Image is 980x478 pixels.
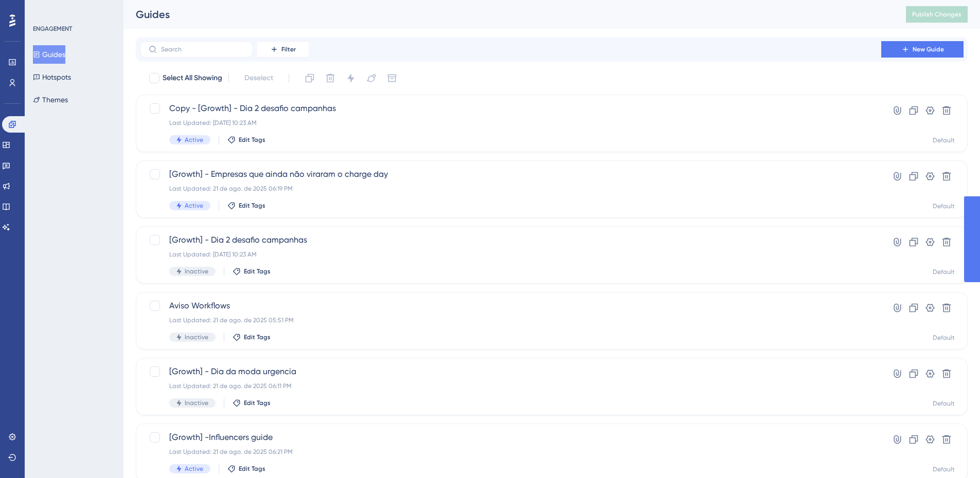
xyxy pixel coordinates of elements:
[912,10,961,19] span: Publish Changes
[913,45,944,53] span: New Guide
[257,41,309,58] button: Filter
[933,465,955,473] div: Default
[233,399,271,407] button: Edit Tags
[233,267,271,275] button: Edit Tags
[169,300,852,312] span: Aviso Workflows
[227,201,265,210] button: Edit Tags
[169,185,852,193] div: Last Updated: 21 de ago. de 2025 06:19 PM
[169,102,852,115] span: Copy - [Growth] - Dia 2 desafio campanhas
[185,201,203,210] span: Active
[933,136,955,144] div: Default
[169,448,852,456] div: Last Updated: 21 de ago. de 2025 06:21 PM
[906,6,968,23] button: Publish Changes
[169,316,852,324] div: Last Updated: 21 de ago. de 2025 05:51 PM
[933,202,955,210] div: Default
[937,437,968,468] iframe: UserGuiding AI Assistant Launcher
[235,69,282,87] button: Deselect
[227,465,265,473] button: Edit Tags
[169,119,852,127] div: Last Updated: [DATE] 10:23 AM
[281,45,296,53] span: Filter
[161,46,244,53] input: Search
[239,201,265,210] span: Edit Tags
[227,136,265,144] button: Edit Tags
[239,465,265,473] span: Edit Tags
[169,250,852,259] div: Last Updated: [DATE] 10:23 AM
[185,399,208,407] span: Inactive
[169,234,852,246] span: [Growth] - Dia 2 desafio campanhas
[233,333,271,341] button: Edit Tags
[933,268,955,276] div: Default
[169,382,852,390] div: Last Updated: 21 de ago. de 2025 06:11 PM
[239,136,265,144] span: Edit Tags
[244,333,271,341] span: Edit Tags
[169,365,852,378] span: [Growth] - Dia da moda urgencia
[185,333,208,341] span: Inactive
[185,136,203,144] span: Active
[185,465,203,473] span: Active
[33,90,68,109] button: Themes
[244,267,271,275] span: Edit Tags
[33,45,65,64] button: Guides
[33,68,71,86] button: Hotspots
[169,431,852,444] span: [Growth] -Influencers guide
[244,399,271,407] span: Edit Tags
[933,334,955,342] div: Default
[933,399,955,408] div: Default
[185,267,208,275] span: Inactive
[244,72,273,84] span: Deselect
[33,25,72,33] div: ENGAGEMENT
[169,168,852,180] span: [Growth] - Empresas que ainda não viraram o charge day
[881,41,964,58] button: New Guide
[163,72,222,84] span: Select All Showing
[136,7,880,22] div: Guides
